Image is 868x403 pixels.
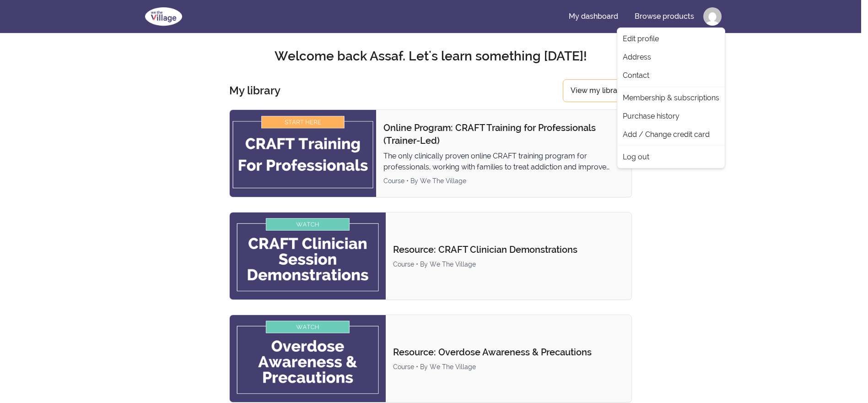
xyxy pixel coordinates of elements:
a: Add / Change credit card [619,125,723,144]
a: Membership & subscriptions [619,89,723,107]
a: Contact [619,66,723,85]
a: Address [619,48,723,66]
a: Edit profile [619,30,723,48]
a: Purchase history [619,107,723,125]
a: Log out [619,148,723,166]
